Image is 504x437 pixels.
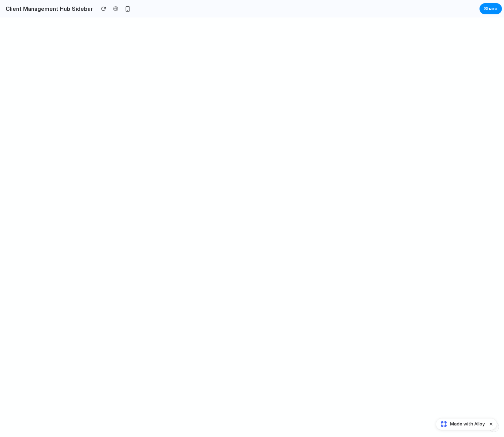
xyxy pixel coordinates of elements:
h2: Client Management Hub Sidebar [3,5,93,13]
span: Share [484,5,497,12]
button: Dismiss watermark [487,420,495,428]
span: Made with Alloy [450,421,485,428]
a: Made with Alloy [436,421,485,428]
button: Share [479,3,502,14]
